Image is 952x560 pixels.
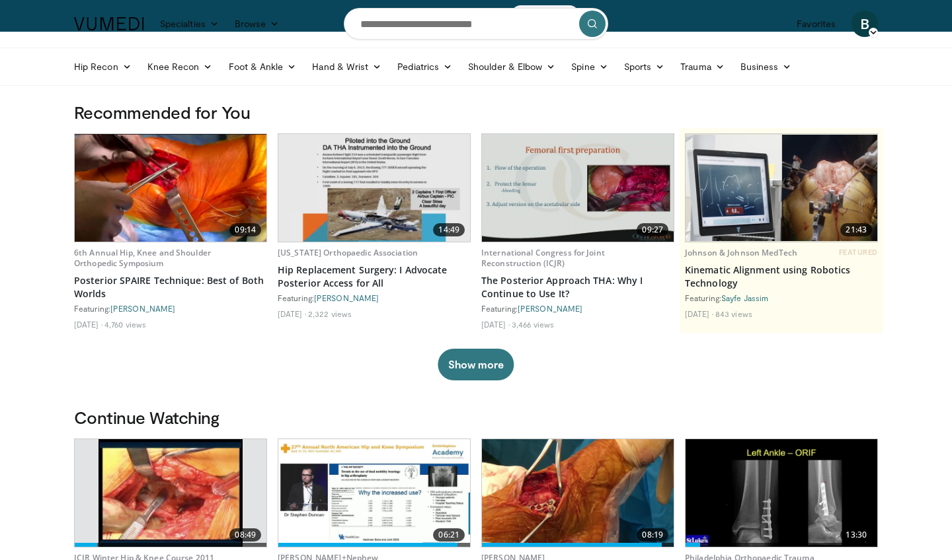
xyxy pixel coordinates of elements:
[278,439,470,547] img: ca45bebe-5fc4-4b9b-9513-8f91197adb19.620x360_q85_upscale.jpg
[74,319,102,330] li: [DATE]
[789,11,844,37] a: Favorites
[308,308,352,319] li: 2,322 views
[110,304,175,313] a: [PERSON_NAME]
[482,134,674,242] img: 5663a6a6-02d3-4575-8b5d-65c8c882c86f.620x360_q85_upscale.jpg
[433,223,465,236] span: 14:49
[221,53,305,80] a: Foot & Ankle
[74,303,267,314] div: Featuring:
[672,53,733,80] a: Trauma
[278,134,470,242] img: 21edfc83-ec83-4df6-b816-0b267dd9a881.620x360_q85_upscale.jpg
[686,134,877,242] a: 21:43
[518,304,582,313] a: [PERSON_NAME]
[563,53,615,80] a: Spine
[686,439,877,547] img: a11ba179-29ab-4005-a77b-41f15fe71557.620x360_q85_upscale.jpg
[685,247,797,258] a: Johnson & Johnson MedTech
[686,135,877,242] img: 85482610-0380-4aae-aa4a-4a9be0c1a4f1.620x360_q85_upscale.jpg
[839,248,878,257] span: FEATURED
[74,247,211,269] a: 6th Annual Hip, Knee and Shoulder Orthopedic Symposium
[278,308,306,319] li: [DATE]
[715,308,752,319] li: 843 views
[278,134,470,242] a: 14:49
[852,11,878,37] a: B
[139,53,221,80] a: Knee Recon
[104,319,146,330] li: 4,760 views
[637,528,668,542] span: 08:19
[616,53,673,80] a: Sports
[512,319,554,330] li: 3,466 views
[278,439,470,547] a: 06:21
[344,8,608,40] input: Search topics, interventions
[433,528,465,542] span: 06:21
[74,274,267,300] a: Posterior SPAIRE Technique: Best of Both Worlds
[438,349,514,380] button: Show more
[75,134,266,242] a: 09:14
[481,303,674,314] div: Featuring:
[278,247,418,258] a: [US_STATE] Orthopaedic Association
[152,11,227,37] a: Specialties
[304,53,389,80] a: Hand & Wrist
[74,17,144,30] img: VuMedi Logo
[733,53,800,80] a: Business
[482,134,674,242] a: 09:27
[314,293,379,302] a: [PERSON_NAME]
[229,223,261,236] span: 09:14
[74,102,878,123] h3: Recommended for You
[460,53,563,80] a: Shoulder & Elbow
[685,293,878,303] div: Featuring:
[840,223,872,236] span: 21:43
[686,439,877,547] a: 13:30
[482,439,674,547] a: 08:19
[482,439,674,547] img: 5b51f25c-86ee-4f6c-941a-5eb7ce0fe342.620x360_q85_upscale.jpg
[229,528,261,542] span: 08:49
[685,263,878,290] a: Kinematic Alignment using Robotics Technology
[721,293,768,302] a: Sayfe Jassim
[75,134,266,242] img: 586e461b-ed80-438a-9301-be991573d46a.620x360_q85_upscale.jpg
[278,263,471,290] a: Hip Replacement Surgery: I Advocate Posterior Access for All
[840,528,872,542] span: 13:30
[278,293,471,303] div: Featuring:
[637,223,668,236] span: 09:27
[481,274,674,300] a: The Posterior Approach THA: Why I Continue to Use It?
[481,247,605,269] a: International Congress for Joint Reconstruction (ICJR)
[389,53,460,80] a: Pediatrics
[227,11,288,37] a: Browse
[75,439,266,547] a: 08:49
[685,308,713,319] li: [DATE]
[481,319,510,330] li: [DATE]
[74,407,878,428] h3: Continue Watching
[99,439,243,547] img: 297873_0003_1.png.620x360_q85_upscale.jpg
[66,53,139,80] a: Hip Recon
